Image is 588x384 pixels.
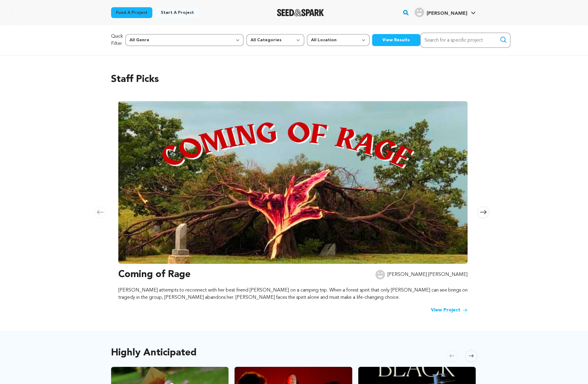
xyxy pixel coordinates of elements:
p: Quick Filter [111,33,123,47]
div: Benito D.'s Profile [415,8,467,17]
h3: Coming of Rage [118,267,191,282]
img: Seed&Spark Logo Dark Mode [277,9,324,16]
a: Seed&Spark Homepage [277,9,324,16]
a: View Project [431,307,468,314]
a: Fund a project [111,7,152,18]
p: [PERSON_NAME] [PERSON_NAME] [387,271,468,278]
a: Start a project [156,7,199,18]
p: [PERSON_NAME] attempts to reconnect with her best friend [PERSON_NAME] on a camping trip. When a ... [118,287,468,301]
h2: Staff Picks [111,72,477,87]
a: Benito D.'s Profile [413,6,477,17]
img: user.png [415,8,424,17]
span: Benito D.'s Profile [413,6,477,19]
h2: Highly Anticipated [111,349,197,357]
img: Coming of Rage image [118,101,468,264]
span: [PERSON_NAME] [427,11,467,16]
input: Search for a specific project [420,33,511,48]
img: user.png [375,270,385,279]
button: View Results [372,34,420,46]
